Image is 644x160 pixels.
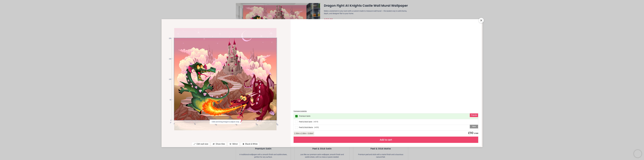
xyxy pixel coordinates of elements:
span: £ 180 [473,132,478,134]
span: ✓ [296,115,297,117]
span: 0 [167,119,171,121]
span: 200 [255,123,257,124]
div: Peel & Stick Satin [294,119,478,125]
div: Peel & Stick Matte [294,125,478,130]
div: Premium Satin [294,113,478,119]
iframe: Brevo live chat [634,150,641,157]
div: Edit wall size [192,142,210,146]
div: Black & White [240,142,259,146]
span: Click and drag image to adjust crop [211,121,240,123]
div: Compare materials [294,110,478,112]
span: 0 [173,123,175,124]
span: 250 [275,123,277,124]
span: 100 [214,123,216,124]
div: New [470,125,478,129]
div: Mirror [228,142,239,146]
span: 50 [167,99,171,101]
div: Add to cart [294,137,478,143]
span: cm [170,121,172,123]
span: 100 [167,78,171,80]
div: Show tiles [211,142,227,146]
span: ( +£25 ) [314,126,319,129]
span: 50 [194,123,195,124]
span: ( +£15 ) [314,121,318,123]
span: 150 [234,123,236,124]
div: Popular [470,113,478,117]
span: 200 [167,37,171,40]
div: 2.50 m x 2.00 m = 5.00 m² [294,131,314,136]
span: £ 90 [467,131,478,135]
span: 150 [167,58,171,60]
